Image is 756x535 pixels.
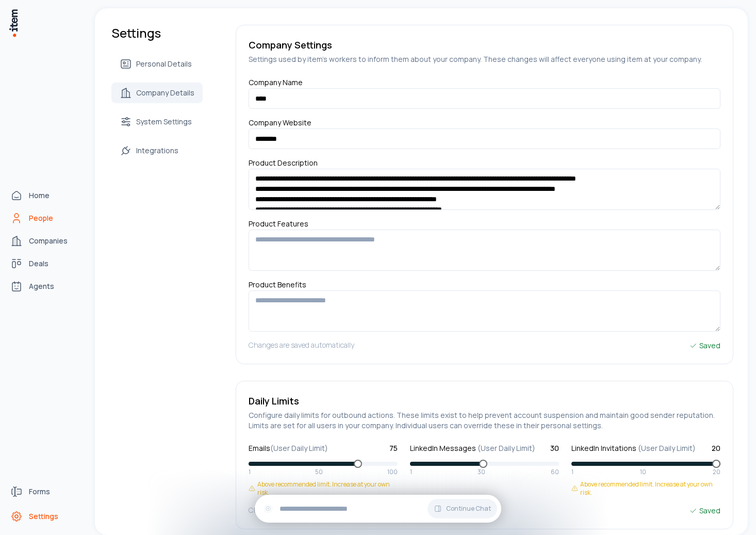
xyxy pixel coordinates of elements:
[249,118,311,132] label: Company Website
[136,145,178,156] span: Integrations
[255,495,501,523] div: Continue Chat
[249,38,720,52] h5: Company Settings
[6,276,85,297] a: Agents
[29,236,68,246] span: Companies
[270,443,328,453] span: (User Daily Limit)
[249,158,318,172] label: Product Description
[580,480,720,497] span: Above recommended limit. Increase at your own risk.
[713,468,720,476] span: 20
[111,83,203,103] a: Company Details
[8,8,19,38] img: Item Brain Logo
[111,54,203,74] a: Personal Details
[428,499,497,518] button: Continue Chat
[446,505,491,513] span: Continue Chat
[136,88,194,98] span: Company Details
[6,185,85,206] a: Home
[136,117,192,127] span: System Settings
[571,468,573,476] span: 1
[6,506,85,527] a: Settings
[689,505,720,516] div: Saved
[6,231,85,251] a: Companies
[136,59,192,69] span: Personal Details
[29,281,54,291] span: Agents
[249,505,354,516] h5: Changes are saved automatically
[478,468,485,476] span: 30
[29,487,50,497] span: Forms
[551,468,559,476] span: 60
[249,77,303,91] label: Company Name
[249,54,720,64] h5: Settings used by item's workers to inform them about your company. These changes will affect ever...
[6,208,85,229] a: People
[389,443,398,453] span: 75
[6,253,85,274] a: Deals
[249,468,251,476] span: 1
[315,468,323,476] span: 50
[111,111,203,132] a: System Settings
[29,213,53,223] span: People
[410,468,412,476] span: 1
[29,511,58,522] span: Settings
[111,140,203,161] a: Integrations
[29,190,50,201] span: Home
[249,443,328,453] label: Emails
[29,258,48,269] span: Deals
[571,443,696,453] label: LinkedIn Invitations
[550,443,559,453] span: 30
[249,280,306,294] label: Product Benefits
[6,481,85,502] a: Forms
[689,340,720,351] div: Saved
[249,219,308,235] label: Product Features
[111,25,203,41] h1: Settings
[387,468,398,476] span: 100
[640,468,646,476] span: 10
[249,410,720,431] h5: Configure daily limits for outbound actions. These limits exist to help prevent account suspensio...
[257,480,397,497] span: Above recommended limit. Increase at your own risk.
[638,443,696,453] span: (User Daily Limit)
[712,443,720,453] span: 20
[249,340,354,351] h5: Changes are saved automatically
[478,443,535,453] span: (User Daily Limit)
[410,443,535,453] label: LinkedIn Messages
[249,394,720,408] h5: Daily Limits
